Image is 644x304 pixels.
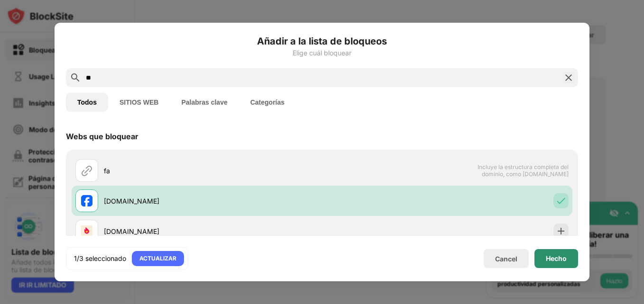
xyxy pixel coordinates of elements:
[546,255,567,262] div: Hecho
[66,93,108,112] button: Todos
[66,49,578,57] div: Elige cuál bloquear
[104,196,322,206] div: [DOMAIN_NAME]
[495,255,517,263] div: Cancel
[471,163,569,178] span: Incluye la estructura completa del dominio, como [DOMAIN_NAME]
[139,254,176,263] div: ACTUALIZAR
[70,72,81,83] img: search.svg
[563,72,574,83] img: search-close
[66,132,138,141] div: Webs que bloquear
[104,226,322,236] div: [DOMAIN_NAME]
[108,93,170,112] button: SITIOS WEB
[170,93,239,112] button: Palabras clave
[104,166,322,176] div: fa
[74,254,126,263] div: 1/3 seleccionado
[81,165,92,176] img: url.svg
[81,225,92,237] img: favicons
[239,93,296,112] button: Categorías
[81,195,92,206] img: favicons
[66,34,578,48] h6: Añadir a la lista de bloqueos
